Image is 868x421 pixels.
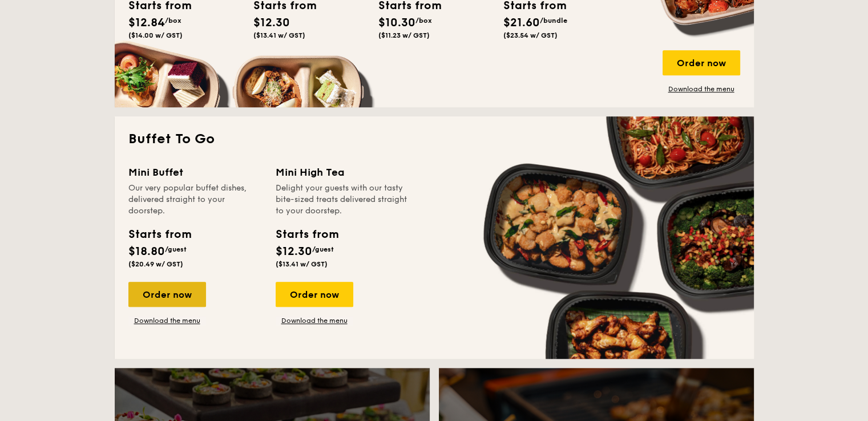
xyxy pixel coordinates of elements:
[128,245,165,258] span: $18.80
[165,17,181,25] span: /box
[663,84,740,94] a: Download the menu
[312,245,334,253] span: /guest
[503,16,540,30] span: $21.60
[415,17,432,25] span: /box
[378,31,430,39] span: ($11.23 w/ GST)
[128,260,183,268] span: ($20.49 w/ GST)
[128,31,183,39] span: ($14.00 w/ GST)
[165,245,187,253] span: /guest
[128,282,206,307] div: Order now
[503,31,558,39] span: ($23.54 w/ GST)
[253,16,290,30] span: $12.30
[128,226,191,243] div: Starts from
[253,31,305,39] span: ($13.41 w/ GST)
[128,316,206,325] a: Download the menu
[128,164,262,180] div: Mini Buffet
[378,16,415,30] span: $10.30
[128,16,165,30] span: $12.84
[663,50,740,75] div: Order now
[276,183,409,217] div: Delight your guests with our tasty bite-sized treats delivered straight to your doorstep.
[276,226,338,243] div: Starts from
[276,316,353,325] a: Download the menu
[276,245,312,258] span: $12.30
[128,130,740,148] h2: Buffet To Go
[276,164,409,180] div: Mini High Tea
[276,260,328,268] span: ($13.41 w/ GST)
[128,183,262,217] div: Our very popular buffet dishes, delivered straight to your doorstep.
[276,282,353,307] div: Order now
[540,17,567,25] span: /bundle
